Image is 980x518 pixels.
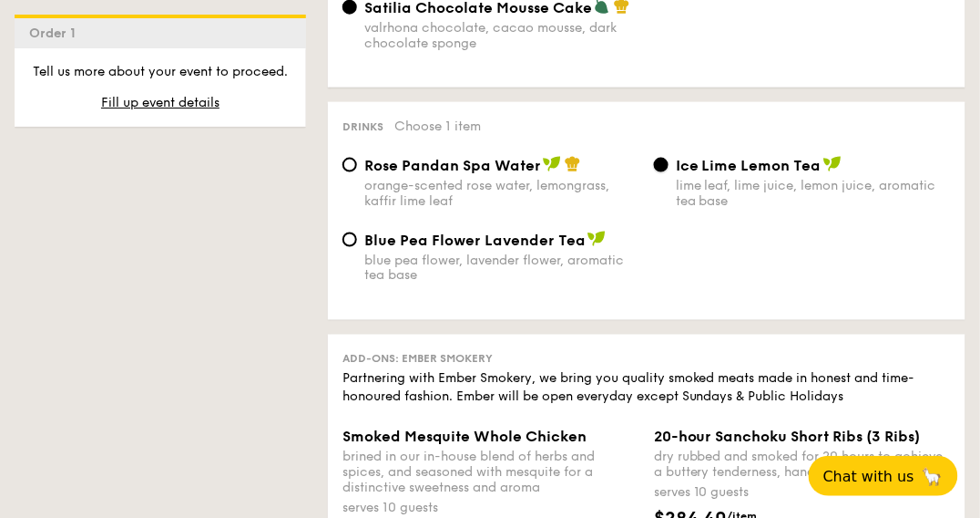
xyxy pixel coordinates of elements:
div: serves 10 guests [654,484,951,502]
button: Chat with us🦙 [809,456,958,496]
span: 20-hour Sanchoku Short Ribs (3 Ribs) [654,429,921,446]
div: brined in our in-house blend of herbs and spices, and seasoned with mesquite for a distinctive sw... [342,450,639,496]
span: Rose Pandan Spa Water [364,157,541,174]
span: Smoked Mesquite Whole Chicken [342,429,587,446]
input: Rose Pandan Spa Waterorange-scented rose water, lemongrass, kaffir lime leaf [342,158,357,172]
span: 🦙 [922,466,944,487]
div: serves 10 guests [342,500,639,518]
span: Choose 1 item [394,119,481,134]
div: blue pea flower, lavender flower, aromatic tea base [364,253,639,284]
span: Drinks [342,120,383,133]
span: Chat with us [823,468,914,485]
span: Blue Pea Flower Lavender Tea [364,232,586,249]
img: icon-vegan.f8ff3823.svg [543,156,561,172]
span: Add-ons: Ember Smokery [342,353,493,366]
div: lime leaf, lime juice, lemon juice, aromatic tea base [676,178,951,209]
div: valrhona chocolate, cacao mousse, dark chocolate sponge [364,20,639,51]
span: Ice Lime Lemon Tea [676,157,822,174]
input: Blue Pea Flower Lavender Teablue pea flower, lavender flower, aromatic tea base [342,233,357,247]
div: dry rubbed and smoked for 20 hours to achieve a buttery tenderness, handle with care [654,450,951,481]
input: Ice Lime Lemon Tealime leaf, lime juice, lemon juice, aromatic tea base [654,158,669,172]
img: icon-vegan.f8ff3823.svg [587,231,606,247]
span: Order 1 [29,26,83,41]
div: Partnering with Ember Smokery, we bring you quality smoked meats made in honest and time-honoured... [342,370,951,407]
p: Tell us more about your event to proceed. [29,63,291,81]
img: icon-chef-hat.a58ddaea.svg [565,156,581,172]
img: icon-vegan.f8ff3823.svg [823,156,842,172]
div: orange-scented rose water, lemongrass, kaffir lime leaf [364,178,639,209]
span: Fill up event details [101,95,219,110]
